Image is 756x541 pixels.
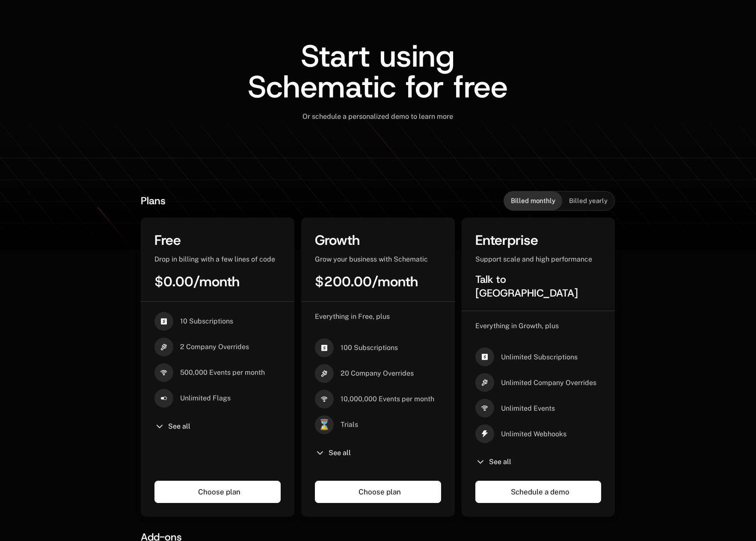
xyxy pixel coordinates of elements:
[341,394,434,404] span: 10,000,000 Events per month
[315,448,325,458] i: chevron-down
[475,322,559,330] span: Everything in Growth, plus
[180,368,265,377] span: 500,000 Events per month
[315,338,334,357] i: cashapp
[315,312,390,320] span: Everything in Free, plus
[475,424,494,443] i: thunder
[475,231,538,249] span: Enterprise
[315,273,372,291] span: $200.00
[501,404,555,413] span: Unlimited Events
[511,197,555,205] span: Billed monthly
[315,390,334,409] i: signal
[329,450,351,456] span: See all
[248,35,508,107] span: Start using Schematic for free
[154,338,173,356] i: hammer
[302,112,453,121] span: Or schedule a personalized demo to learn more
[193,273,240,291] span: / month
[154,481,281,503] a: Choose plan
[315,255,428,263] span: Grow your business with Schematic
[475,347,494,366] i: cashapp
[475,373,494,392] i: hammer
[154,389,173,408] i: boolean-on
[501,429,566,439] span: Unlimited Webhooks
[168,423,190,430] span: See all
[154,255,275,263] span: Drop in billing with a few lines of code
[180,317,233,326] span: 10 Subscriptions
[154,273,193,291] span: $0.00
[501,353,578,362] span: Unlimited Subscriptions
[372,273,418,291] span: / month
[475,399,494,418] i: signal
[475,255,592,263] span: Support scale and high performance
[315,481,441,503] a: Choose plan
[154,363,173,382] i: signal
[475,273,578,300] span: Talk to [GEOGRAPHIC_DATA]
[180,394,231,403] span: Unlimited Flags
[341,369,414,378] span: 20 Company Overrides
[154,421,165,432] i: chevron-down
[341,343,398,353] span: 100 Subscriptions
[341,420,358,429] span: Trials
[154,312,173,331] i: cashapp
[489,459,511,465] span: See all
[141,194,166,208] span: Plans
[154,231,181,249] span: Free
[569,197,608,205] span: Billed yearly
[315,415,334,434] span: ⌛
[501,378,596,388] span: Unlimited Company Overrides
[180,342,249,352] span: 2 Company Overrides
[475,457,486,467] i: chevron-down
[475,481,602,503] a: Schedule a demo
[315,231,360,249] span: Growth
[315,364,334,383] i: hammer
